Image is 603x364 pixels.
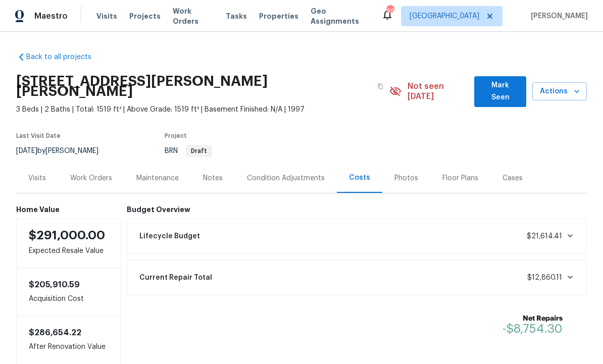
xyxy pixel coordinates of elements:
span: $12,860.11 [527,274,562,281]
span: Projects [129,11,161,21]
b: Net Repairs [502,314,563,324]
span: Last Visit Date [16,133,61,139]
button: Actions [532,82,587,101]
span: -$8,754.30 [502,323,563,335]
div: Cases [502,173,523,183]
button: Copy Address [371,77,389,95]
span: Project [165,133,187,139]
div: Visits [28,173,46,183]
div: Notes [203,173,223,183]
span: Lifecycle Budget [139,231,200,241]
div: Floor Plans [442,173,478,183]
span: Mark Seen [482,79,518,104]
span: Actions [540,85,579,98]
span: $291,000.00 [29,229,105,241]
span: Draft [187,148,211,154]
span: [DATE] [16,147,37,154]
h6: Budget Overview [127,205,587,214]
div: Photos [394,173,418,183]
span: Work Orders [173,6,214,26]
button: Mark Seen [474,76,526,107]
span: Current Repair Total [139,273,212,283]
span: Maestro [34,11,68,21]
span: BRN [165,147,212,154]
div: Work Orders [70,173,112,183]
span: Geo Assignments [311,6,369,26]
span: [PERSON_NAME] [527,11,588,21]
span: [GEOGRAPHIC_DATA] [410,11,479,21]
h6: Home Value [16,205,121,214]
span: Visits [96,11,117,21]
span: Not seen [DATE] [408,81,469,101]
span: $205,910.59 [29,281,80,289]
div: Maintenance [136,173,179,183]
span: Tasks [226,13,247,20]
div: 99 [386,6,393,16]
span: $21,614.41 [527,233,562,240]
span: 3 Beds | 2 Baths | Total: 1519 ft² | Above Grade: 1519 ft² | Basement Finished: N/A | 1997 [16,105,389,115]
div: Condition Adjustments [247,173,325,183]
div: Acquisition Cost [16,269,121,316]
span: $286,654.22 [29,329,81,337]
div: by [PERSON_NAME] [16,145,111,157]
a: Back to all projects [16,52,113,62]
h2: [STREET_ADDRESS][PERSON_NAME][PERSON_NAME] [16,76,371,96]
span: Properties [259,11,298,21]
div: Expected Resale Value [16,219,121,269]
div: Costs [349,173,370,183]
